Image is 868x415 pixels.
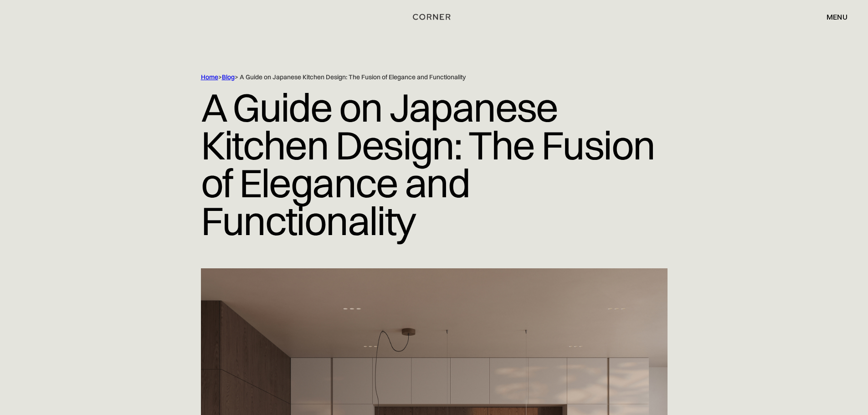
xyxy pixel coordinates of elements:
div: menu [817,9,847,25]
div: > > A Guide on Japanese Kitchen Design: The Fusion of Elegance and Functionality [201,73,629,82]
a: Home [201,73,218,81]
h1: A Guide on Japanese Kitchen Design: The Fusion of Elegance and Functionality [201,82,668,247]
div: menu [827,13,847,20]
a: Blog [222,73,235,81]
a: home [403,11,465,23]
